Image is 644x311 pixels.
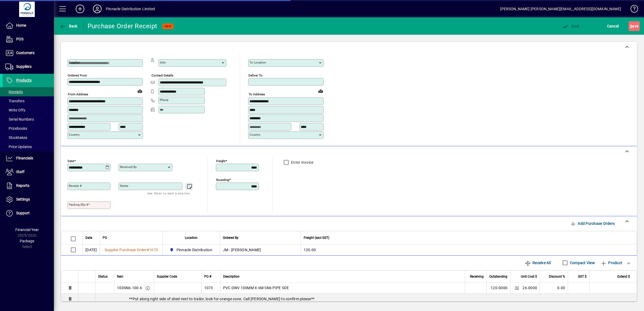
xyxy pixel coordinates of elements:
[290,160,313,165] label: Enter Invoice
[71,4,89,14] button: Add
[103,247,160,253] a: Supplier Purchase Order#1073
[3,124,54,133] a: Pricebooks
[549,274,565,279] span: Discount %
[5,99,25,103] span: Transfers
[248,74,262,77] mat-label: Deliver To
[103,235,160,241] div: PO
[301,244,637,255] td: 120.00
[5,145,32,149] span: Price Updates
[16,23,26,27] span: Home
[60,24,78,28] span: Back
[223,235,238,241] span: Ordered By
[561,21,581,31] button: Post
[117,274,123,279] span: Item
[250,133,260,137] mat-label: Country
[626,1,637,19] a: Knowledge Base
[223,235,298,241] div: Ordered By
[617,274,630,279] span: Extend $
[5,135,27,140] span: Stocktakes
[3,60,54,74] a: Suppliers
[570,219,615,228] span: Add Purchase Orders
[606,21,620,31] button: Cancel
[216,159,226,163] mat-label: Freight
[136,87,144,95] a: View on map
[3,133,54,142] a: Stocktakes
[220,244,301,255] td: JM - [PERSON_NAME]
[316,87,325,95] a: View on map
[106,5,155,13] div: Pinnacle Distribution Limited
[54,21,84,31] app-page-header-button: Back
[117,285,142,291] div: 100SN6.100.6
[568,219,617,228] button: Add Purchase Orders
[95,296,637,302] div: **Put along right side of shed next to trailor, look for orange cone. Call [PERSON_NAME] to confi...
[16,37,23,41] span: POS
[165,25,171,28] span: NEW
[16,197,30,201] span: Settings
[3,19,54,32] a: Home
[489,274,507,279] span: Outstanding
[82,244,100,255] td: [DATE]
[85,235,92,241] span: Date
[572,24,574,28] span: P
[147,190,190,196] mat-hint: Use 'Enter' to start a new line
[607,22,619,30] span: Cancel
[204,274,211,279] span: PO #
[160,61,166,64] mat-label: Attn
[157,274,177,279] span: Supplier Code
[16,211,30,215] span: Support
[5,108,25,112] span: Write Offs
[216,178,229,181] mat-label: Rounding
[223,274,240,279] span: Description
[16,64,32,69] span: Suppliers
[5,90,23,94] span: Receipts
[3,87,54,96] a: Receipts
[69,61,80,64] mat-label: Supplier
[69,203,88,207] mat-label: Packing Slip #
[147,248,149,252] span: #
[304,235,329,241] span: Freight (excl GST)
[68,74,87,77] mat-label: Ordered from
[598,258,625,268] button: Product
[69,184,82,188] mat-label: Receipt #
[562,24,580,28] span: ost
[69,133,79,137] mat-label: Country
[3,46,54,60] a: Customers
[486,283,510,293] td: 120.0000
[304,235,630,241] div: Freight (excl GST)
[513,284,521,292] button: Change Price Levels
[521,274,537,279] span: Unit Cost $
[168,247,214,253] span: Pinnacle Distribution
[5,117,34,121] span: Serial Numbers
[220,283,465,293] td: PVC DWV 100MM X 6M SN6 PIPE SOE
[3,142,54,151] a: Price Updates
[103,235,107,241] span: PO
[185,235,198,241] span: Location
[120,165,137,169] mat-label: Received by
[16,183,29,188] span: Reports
[569,260,595,265] label: Compact View
[250,61,266,64] mat-label: To location
[3,115,54,124] a: Serial Numbers
[3,165,54,179] a: Staff
[120,184,128,188] mat-label: Notes
[3,207,54,220] a: Support
[16,156,33,160] span: Financials
[16,170,25,174] span: Staff
[3,96,54,106] a: Transfers
[630,24,632,28] span: S
[629,21,640,31] button: Save
[16,78,32,82] span: Products
[149,248,158,252] span: 1073
[3,179,54,193] a: Reports
[3,33,54,46] a: POS
[600,258,622,267] span: Product
[3,193,54,206] a: Settings
[85,235,97,241] div: Date
[5,126,27,131] span: Pricebooks
[15,228,39,232] span: Financial Year
[540,283,568,293] td: 0.00
[89,4,106,14] button: Profile
[470,274,484,279] span: Receiving
[58,21,79,31] button: Back
[105,248,147,252] span: Supplier Purchase Order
